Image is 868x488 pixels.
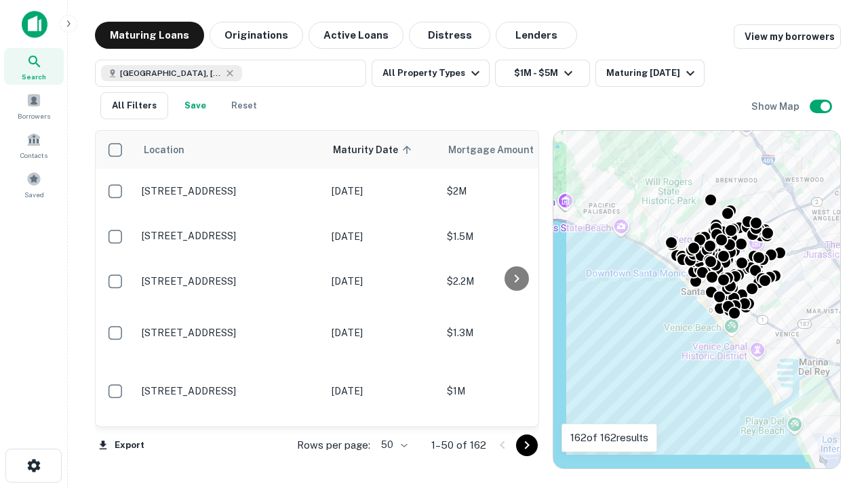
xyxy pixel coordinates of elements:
span: Borrowers [18,110,50,121]
button: Save your search to get updates of matches that match your search criteria. [174,92,217,119]
p: $2M [447,184,583,199]
th: Mortgage Amount [440,131,589,169]
h6: Show Map [751,99,802,114]
p: $1M [447,384,583,399]
p: [DATE] [332,274,433,289]
p: [DATE] [332,229,433,244]
th: Location [135,131,325,169]
button: $1M - $5M [495,60,590,87]
th: Maturity Date [325,131,440,169]
p: $2.2M [447,274,583,289]
span: [GEOGRAPHIC_DATA], [GEOGRAPHIC_DATA], [GEOGRAPHIC_DATA] [120,67,222,79]
button: Active Loans [309,22,403,49]
span: Mortgage Amount [448,142,551,158]
p: [DATE] [332,384,433,399]
a: Saved [4,166,64,203]
span: Maturity Date [333,142,416,158]
button: [GEOGRAPHIC_DATA], [GEOGRAPHIC_DATA], [GEOGRAPHIC_DATA] [95,60,366,87]
div: 0 0 [553,131,840,468]
span: Location [143,142,184,158]
div: Maturing [DATE] [606,65,698,81]
p: Rows per page: [297,437,370,453]
p: 162 of 162 results [570,430,648,446]
a: Contacts [4,127,64,163]
button: Distress [409,22,490,49]
p: [STREET_ADDRESS] [142,385,318,397]
a: View my borrowers [734,24,841,49]
p: [STREET_ADDRESS] [142,275,318,287]
div: 50 [376,435,410,455]
button: Originations [210,22,303,49]
span: Contacts [20,150,47,161]
button: Maturing [DATE] [595,60,705,87]
iframe: Chat Widget [800,380,868,445]
p: $1.3M [447,325,583,340]
img: capitalize-icon.png [22,11,47,38]
p: [DATE] [332,184,433,199]
p: [DATE] [332,325,433,340]
button: Reset [222,92,266,119]
button: Export [95,435,148,455]
button: Lenders [496,22,577,49]
p: [STREET_ADDRESS] [142,327,318,339]
button: All Property Types [372,60,490,87]
p: [STREET_ADDRESS] [142,230,318,242]
a: Search [4,48,64,85]
button: Go to next page [516,434,538,456]
p: [STREET_ADDRESS] [142,185,318,197]
p: 1–50 of 162 [431,437,486,453]
span: Search [22,71,46,82]
span: Saved [24,189,44,200]
button: All Filters [100,92,168,119]
a: Borrowers [4,87,64,124]
p: $1.5M [447,229,583,244]
button: Maturing Loans [95,22,204,49]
